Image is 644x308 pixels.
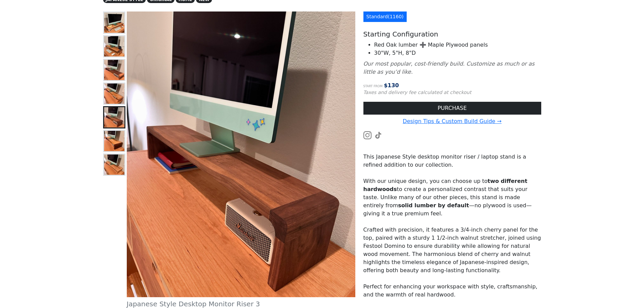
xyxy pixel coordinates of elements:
p: This Japanese Style desktop monitor riser / laptop stand is a refined addition to our collection. [363,153,541,169]
button: PURCHASE [363,102,541,115]
img: Japanese Style Desktop Monitor Riser 3 [127,11,355,297]
small: Taxes and delivery fee calculated at checkout [363,90,472,95]
a: Watch the build video or pictures on TikTok [374,132,382,138]
i: Our most popular, cost-friendly build. Customize as much or as little as you’d like. [363,61,535,75]
p: Crafted with precision, it features a 3/4-inch cherry panel for the top, paired with a sturdy 1 1... [363,226,541,275]
li: Red Oak lumber ➕ Maple Plywood panels [374,41,541,49]
strong: solid lumber by default [398,202,469,209]
a: Standard(1160) [363,11,407,22]
p: Perfect for enhancing your workspace with style, craftsmanship, and the warmth of real hardwood. [363,283,541,299]
img: Japanese Style Desktop Monitor Riser - Right View [104,36,124,56]
img: Japanese Style Desktop Monitor Riser 1 [104,60,124,80]
img: Japanese Style Desktop Monitor Riser - Left View [104,13,124,33]
li: 30"W, 5"H, 8"D [374,49,541,57]
img: Japanese Style Desktop Monitor Riser 3 [104,107,124,127]
strong: two different hardwoods [363,178,527,192]
h5: Japanese Style Desktop Monitor Riser 3 [127,300,355,308]
img: Japanese Style Desktop Monitor Riser 2 [104,84,124,104]
a: Design Tips & Custom Build Guide → [403,118,501,124]
small: Start from [363,85,383,88]
h5: Starting Configuration [363,30,541,38]
img: Japanese Style Desktop Monitor Riser 4 [104,131,124,151]
span: $ 130 [384,82,399,89]
p: With our unique design, you can choose up to to create a personalized contrast that suits your ta... [363,177,541,218]
a: Watch the build video or pictures on Instagram [363,132,372,138]
img: Japanese Style Desktop Monitor Riser 5 [104,155,124,175]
